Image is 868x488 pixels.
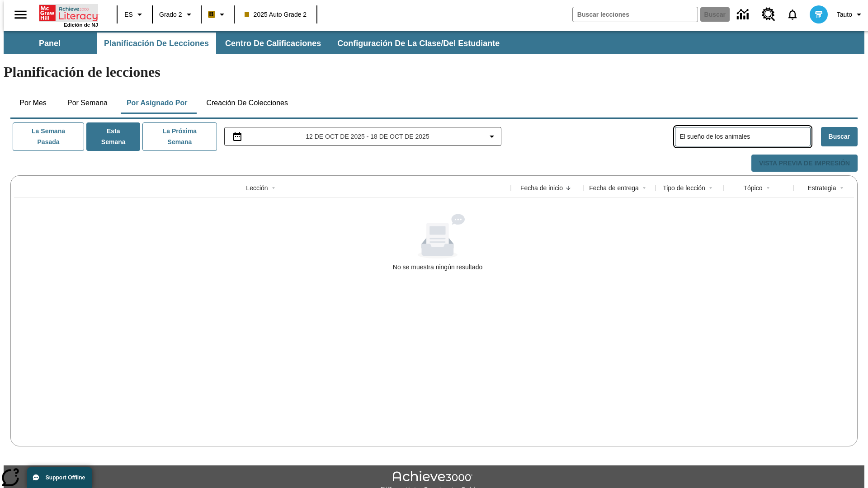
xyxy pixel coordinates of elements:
[663,183,705,192] div: Tipo de lección
[124,10,133,19] span: ES
[245,10,307,19] span: 2025 Auto Grade 2
[14,214,861,272] div: No se muestra ningún resultado
[4,33,508,54] div: Subbarra de navegación
[589,183,639,192] div: Fecha de entrega
[86,122,140,151] button: Esta semana
[680,130,810,143] input: Buscar lecciones asignadas
[4,64,864,80] h1: Planificación de lecciones
[142,122,217,151] button: La próxima semana
[337,38,500,49] span: Configuración de la clase/del estudiante
[743,183,762,192] div: Tópico
[27,467,92,488] button: Support Offline
[756,2,781,27] a: Centro de recursos, Se abrirá en una pestaña nueva.
[573,7,698,22] input: Buscar campo
[39,4,98,22] a: Portada
[563,183,574,193] button: Sort
[833,6,868,23] button: Perfil/Configuración
[209,9,214,20] span: B
[330,33,507,54] button: Configuración de la clase/del estudiante
[46,474,85,481] span: Support Offline
[5,33,95,54] button: Panel
[836,183,847,193] button: Sort
[804,3,833,26] button: Escoja un nuevo avatar
[64,22,98,28] span: Edición de NJ
[199,92,295,114] button: Creación de colecciones
[639,183,650,193] button: Sort
[4,31,864,54] div: Subbarra de navegación
[204,6,231,23] button: Boost El color de la clase es anaranjado claro. Cambiar el color de la clase.
[228,131,498,142] button: Seleccione el intervalo de fechas opción del menú
[39,38,61,49] span: Panel
[731,2,756,27] a: Centro de información
[120,6,149,23] button: Lenguaje: ES, Selecciona un idioma
[13,122,84,151] button: La semana pasada
[520,183,563,192] div: Fecha de inicio
[104,38,209,49] span: Planificación de lecciones
[393,263,482,272] div: No se muestra ningún resultado
[97,33,216,54] button: Planificación de lecciones
[763,183,774,193] button: Sort
[7,1,34,28] button: Abrir el menú lateral
[156,6,198,23] button: Grado: Grado 2, Elige un grado
[10,92,56,114] button: Por mes
[837,10,852,19] span: Tauto
[705,183,716,193] button: Sort
[781,3,804,26] a: Notificaciones
[821,127,858,146] button: Buscar
[807,183,836,192] div: Estrategia
[810,5,828,23] img: avatar image
[119,92,195,114] button: Por asignado por
[60,92,115,114] button: Por semana
[246,183,268,192] div: Lección
[486,131,497,142] svg: Collapse Date Range Filter
[159,10,182,19] span: Grado 2
[268,183,279,193] button: Sort
[39,3,98,28] div: Portada
[306,132,429,141] span: 12 de oct de 2025 - 18 de oct de 2025
[218,33,328,54] button: Centro de calificaciones
[225,38,321,49] span: Centro de calificaciones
